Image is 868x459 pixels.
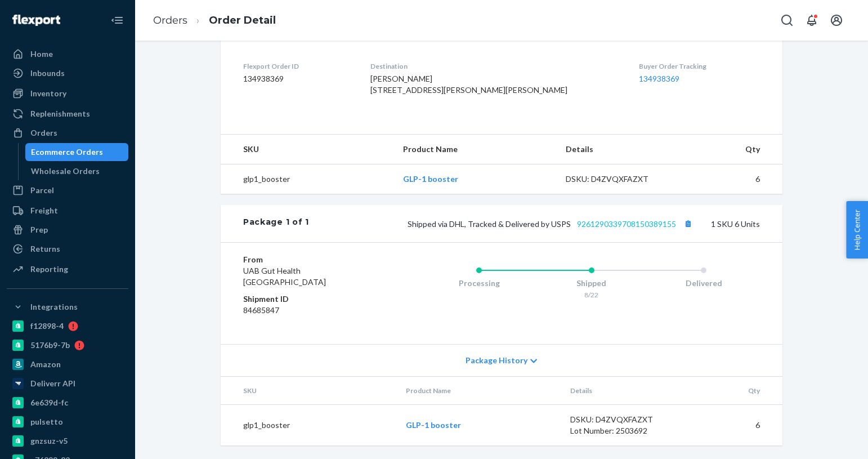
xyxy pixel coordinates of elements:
a: 9261290339708150389155 [577,219,676,229]
div: Lot Number: 2503692 [570,425,676,436]
dd: 84685847 [243,305,378,316]
div: 1 SKU 6 Units [309,216,760,231]
div: Ecommerce Orders [31,146,103,158]
a: Wholesale Orders [25,162,129,180]
th: Qty [680,135,782,164]
div: gnzsuz-v5 [30,435,68,447]
div: Amazon [30,359,61,370]
div: DSKU: D4ZVQXFAZXT [566,173,672,185]
div: Parcel [30,185,54,196]
a: Inbounds [7,64,128,82]
a: Inventory [7,84,128,103]
div: Returns [30,243,60,255]
dt: Flexport Order ID [243,61,352,71]
a: pulsetto [7,413,128,431]
td: glp1_booster [221,405,397,446]
a: Amazon [7,355,128,373]
span: UAB Gut Health [GEOGRAPHIC_DATA] [243,266,326,287]
div: pulsetto [30,416,63,427]
a: Reporting [7,260,128,278]
div: Delivered [647,278,760,289]
a: Ecommerce Orders [25,143,129,161]
div: 5176b9-7b [30,340,70,351]
a: Order Detail [209,14,276,26]
button: Help Center [846,201,868,259]
button: Integrations [7,298,128,316]
div: Orders [30,127,57,139]
th: Product Name [394,135,556,164]
div: Reporting [30,264,68,275]
a: Orders [153,14,187,26]
dt: Buyer Order Tracking [639,61,760,71]
div: 6e639d-fc [30,397,68,408]
th: Details [561,377,685,405]
dd: 134938369 [243,73,352,84]
div: Home [30,48,53,60]
div: DSKU: D4ZVQXFAZXT [570,414,676,425]
a: 5176b9-7b [7,336,128,354]
button: Open Search Box [776,9,798,32]
span: Package History [466,355,527,366]
td: 6 [680,164,782,194]
a: Parcel [7,181,128,199]
div: Inventory [30,88,66,99]
a: GLP-1 booster [403,174,458,184]
div: Processing [423,278,535,289]
button: Close Navigation [106,9,128,32]
td: glp1_booster [221,164,394,194]
button: Open notifications [800,9,823,32]
span: Shipped via DHL, Tracked & Delivered by USPS [408,219,695,229]
img: Flexport logo [12,15,60,26]
dt: Shipment ID [243,293,378,305]
a: Prep [7,221,128,239]
th: SKU [221,377,397,405]
div: Shipped [535,278,648,289]
a: Orders [7,124,128,142]
th: Details [557,135,681,164]
dt: From [243,254,378,265]
button: Open account menu [825,9,848,32]
th: SKU [221,135,394,164]
a: 134938369 [639,74,679,83]
div: f12898-4 [30,320,64,332]
th: Qty [685,377,782,405]
div: Inbounds [30,68,65,79]
a: Home [7,45,128,63]
td: 6 [685,405,782,446]
a: f12898-4 [7,317,128,335]
a: Deliverr API [7,375,128,393]
div: 8/22 [535,290,648,300]
span: [PERSON_NAME] [STREET_ADDRESS][PERSON_NAME][PERSON_NAME] [370,74,567,95]
th: Product Name [397,377,561,405]
dt: Destination [370,61,621,71]
a: GLP-1 booster [406,420,461,430]
a: gnzsuz-v5 [7,432,128,450]
div: Freight [30,205,58,216]
a: Replenishments [7,105,128,123]
div: Package 1 of 1 [243,216,309,231]
div: Prep [30,224,48,235]
a: 6e639d-fc [7,394,128,412]
a: Returns [7,240,128,258]
ol: breadcrumbs [144,4,285,37]
button: Copy tracking number [681,216,695,231]
div: Replenishments [30,108,90,119]
div: Deliverr API [30,378,75,389]
div: Wholesale Orders [31,166,100,177]
div: Integrations [30,301,78,313]
a: Freight [7,202,128,220]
